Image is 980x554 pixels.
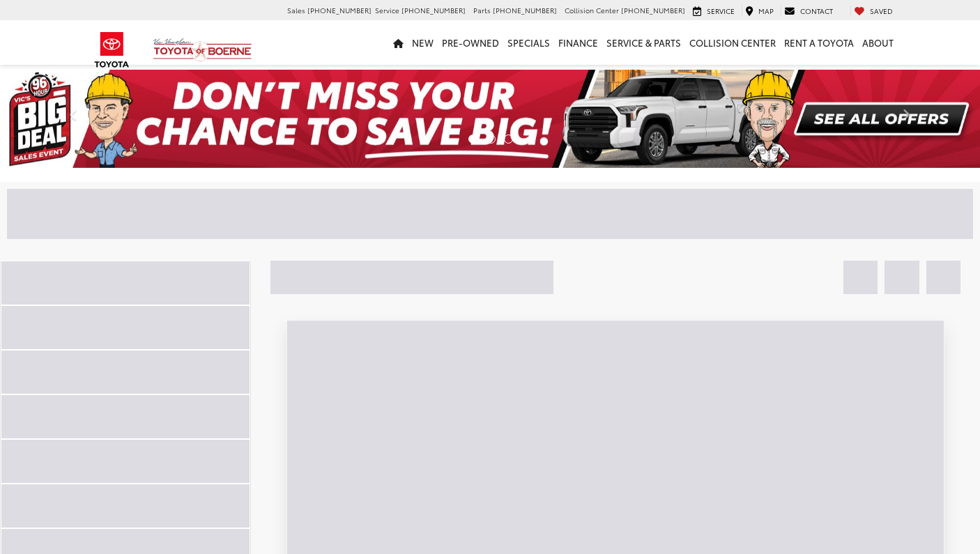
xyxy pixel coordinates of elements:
a: Collision Center [685,20,780,65]
a: Service [689,6,738,17]
span: Contact [800,6,833,16]
span: Map [758,6,774,16]
span: [PHONE_NUMBER] [401,5,466,15]
a: Specials [503,20,554,65]
img: Toyota [86,27,138,72]
a: Map [742,6,777,17]
a: New [408,20,438,65]
span: Collision Center [565,5,619,15]
span: [PHONE_NUMBER] [307,5,372,15]
span: Sales [287,5,305,15]
span: Parts [473,5,491,15]
span: Service [707,6,735,16]
img: Vic Vaughan Toyota of Boerne [153,38,252,62]
span: Saved [870,6,893,16]
span: Service [375,5,399,15]
a: Contact [781,6,836,17]
a: Service & Parts: Opens in a new tab [602,20,685,65]
span: [PHONE_NUMBER] [493,5,557,15]
a: Finance [554,20,602,65]
span: [PHONE_NUMBER] [621,5,685,15]
a: Pre-Owned [438,20,503,65]
a: About [858,20,898,65]
a: Rent a Toyota [780,20,858,65]
a: My Saved Vehicles [850,6,896,17]
a: Home [389,20,408,65]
